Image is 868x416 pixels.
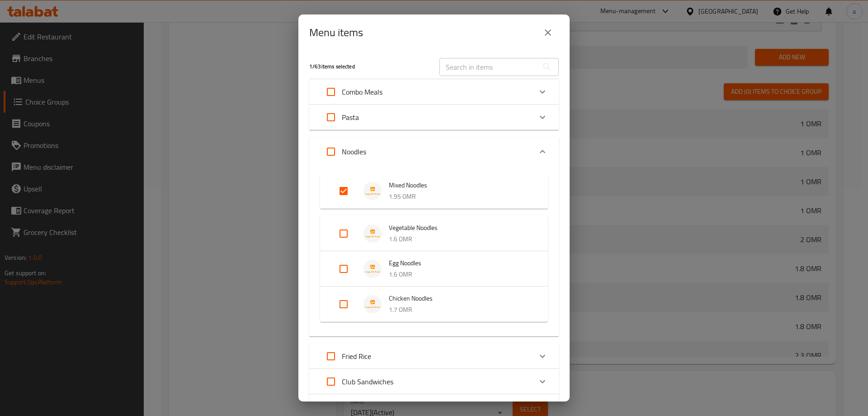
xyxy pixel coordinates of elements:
p: 1.7 OMR [389,304,530,316]
h5: 1 / 63 items selected [309,63,429,71]
input: Search in items [439,58,538,76]
p: Noodles [342,146,366,157]
p: 1.6 OMR [389,234,530,245]
div: Expand [309,166,559,336]
div: Expand [309,105,559,130]
span: Chicken Noodles [389,293,530,304]
img: Egg Noodles [363,260,382,278]
div: Expand [320,216,548,251]
h2: Menu items [309,25,363,40]
p: 1.95 OMR [389,191,530,202]
div: Expand [320,287,548,322]
p: Club Sandwiches [342,376,393,387]
span: Mixed Noodles [389,180,530,191]
p: Combo Meals [342,86,382,97]
img: Vegetable Noodles [363,225,382,243]
div: Expand [309,137,559,166]
p: 1.6 OMR [389,269,530,280]
div: Expand [309,369,559,394]
div: Expand [309,344,559,369]
div: Expand [309,79,559,105]
img: Mixed Noodles [363,182,382,200]
div: Expand [320,173,548,209]
p: Fried Rice [342,351,371,362]
p: Pasta [342,112,359,123]
div: Expand [320,251,548,287]
img: Chicken Noodles [363,295,382,313]
span: Vegetable Noodles [389,222,530,234]
span: Egg Noodles [389,258,530,269]
button: close [537,22,559,43]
